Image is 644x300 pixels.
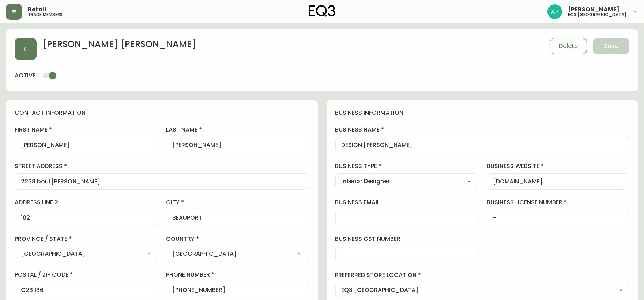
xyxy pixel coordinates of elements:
[15,235,157,243] label: province / state
[15,198,157,206] label: address line 2
[15,109,309,117] h4: contact information
[15,72,35,80] h4: active
[335,109,630,117] h4: business information
[15,126,157,134] label: first name
[547,4,562,19] img: 3897410ab0ebf58098a0828baeda1fcd
[166,271,309,279] label: phone number
[335,126,630,134] label: business name
[487,198,629,206] label: business license number
[335,162,478,170] label: business type
[568,7,619,12] span: [PERSON_NAME]
[42,38,196,54] h2: [PERSON_NAME] [PERSON_NAME]
[335,198,478,206] label: business email
[15,162,309,170] label: street address
[568,12,626,17] h5: eq3 [GEOGRAPHIC_DATA]
[28,7,46,12] span: Retail
[309,5,336,17] img: logo
[559,42,578,50] span: Delete
[493,178,623,185] input: https://www.designshop.com
[335,271,630,279] label: preferred store location
[335,235,478,243] label: business gst number
[28,12,63,17] h5: trade members
[550,38,587,54] button: Delete
[487,162,629,170] label: business website
[15,271,157,279] label: postal / zip code
[166,198,309,206] label: city
[166,126,309,134] label: last name
[166,235,309,243] label: country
